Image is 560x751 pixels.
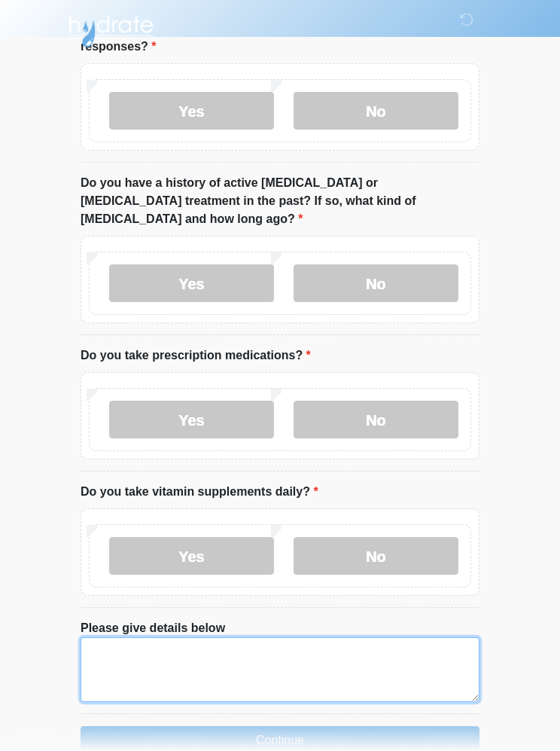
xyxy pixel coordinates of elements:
label: No [294,538,458,575]
label: Yes [109,265,274,303]
img: Hydrate IV Bar - Flagstaff Logo [65,11,156,49]
label: Yes [109,401,274,439]
label: No [294,401,458,439]
label: Please give details below [81,620,225,638]
label: Yes [109,93,274,130]
label: No [294,93,458,130]
label: Do you take vitamin supplements daily? [81,484,318,502]
label: Do you take prescription medications? [81,347,311,365]
label: Do you have a history of active [MEDICAL_DATA] or [MEDICAL_DATA] treatment in the past? If so, wh... [81,175,479,229]
label: No [294,265,458,303]
label: Yes [109,538,274,575]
